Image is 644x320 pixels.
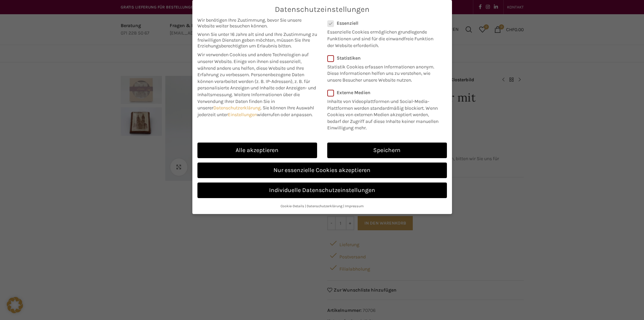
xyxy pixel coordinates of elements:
[327,90,443,95] label: Externe Medien
[327,20,438,26] label: Essenziell
[197,105,314,118] span: Sie können Ihre Auswahl jederzeit unter widerrufen oder anpassen.
[307,204,342,208] a: Datenschutzerklärung
[275,5,369,14] span: Datenschutzeinstellungen
[327,55,438,61] label: Statistiken
[327,95,443,131] p: Inhalte von Videoplattformen und Social-Media-Plattformen werden standardmäßig blockiert. Wenn Co...
[327,26,438,49] p: Essenzielle Cookies ermöglichen grundlegende Funktionen und sind für die einwandfreie Funktion de...
[228,112,257,118] a: Einstellungen
[197,163,447,178] a: Nur essenzielle Cookies akzeptieren
[197,143,317,158] a: Alle akzeptieren
[327,143,447,158] a: Speichern
[281,204,304,208] a: Cookie-Details
[327,61,438,84] p: Statistik Cookies erfassen Informationen anonym. Diese Informationen helfen uns zu verstehen, wie...
[197,92,300,111] span: Weitere Informationen über die Verwendung Ihrer Daten finden Sie in unserer .
[197,31,317,49] span: Wenn Sie unter 16 Jahre alt sind und Ihre Zustimmung zu freiwilligen Diensten geben möchten, müss...
[197,72,316,98] span: Personenbezogene Daten können verarbeitet werden (z. B. IP-Adressen), z. B. für personalisierte A...
[197,183,447,198] a: Individuelle Datenschutzeinstellungen
[213,105,261,111] a: Datenschutzerklärung
[197,17,317,29] span: Wir benötigen Ihre Zustimmung, bevor Sie unsere Website weiter besuchen können.
[345,204,364,208] a: Impressum
[197,52,309,78] span: Wir verwenden Cookies und andere Technologien auf unserer Website. Einige von ihnen sind essenzie...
